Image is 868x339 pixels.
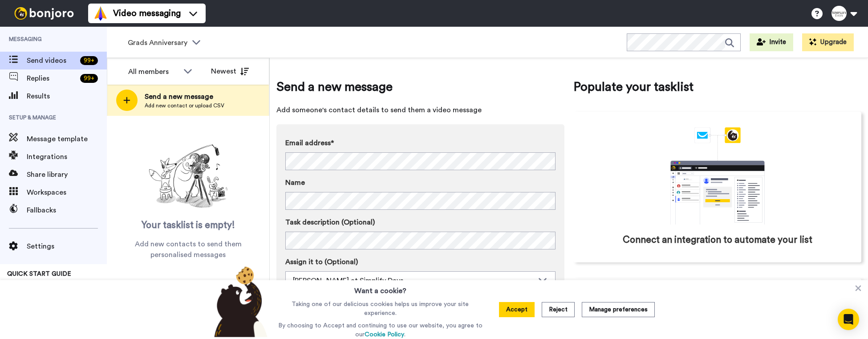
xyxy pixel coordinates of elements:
[27,134,107,144] span: Message template
[142,219,235,232] span: Your tasklist is empty!
[27,205,107,216] span: Fallbacks
[27,151,107,162] span: Integrations
[276,78,564,96] span: Send a new message
[204,62,256,80] button: Newest
[128,66,179,77] div: All members
[93,6,108,20] img: vm-color.svg
[80,56,98,65] div: 99 +
[838,309,859,330] div: Open Intercom Messenger
[582,302,655,317] button: Manage preferences
[27,169,107,180] span: Share library
[542,302,575,317] button: Reject
[285,257,556,267] label: Assign it to (Optional)
[573,78,861,96] span: Populate your tasklist
[27,241,107,252] span: Settings
[128,37,187,48] span: Grads Anniversary
[285,138,556,148] label: Email address*
[276,105,564,115] span: Add someone's contact details to send them a video message
[7,271,71,277] span: QUICK START GUIDE
[276,321,485,339] p: By choosing to Accept and continuing to use our website, you agree to our .
[750,33,793,51] button: Invite
[145,91,224,102] span: Send a new message
[120,239,256,260] span: Add new contacts to send them personalised messages
[499,302,535,317] button: Accept
[365,331,404,338] a: Cookie Policy
[80,74,98,83] div: 99 +
[206,266,272,337] img: bear-with-cookie.png
[27,187,107,198] span: Workspaces
[27,73,77,84] span: Replies
[802,33,854,51] button: Upgrade
[354,280,406,296] h3: Want a cookie?
[623,233,812,247] span: Connect an integration to automate your list
[145,102,224,109] span: Add new contact or upload CSV
[293,275,534,286] div: [PERSON_NAME] at Simplify Days
[113,7,181,20] span: Video messaging
[27,55,77,66] span: Send videos
[27,91,107,102] span: Results
[651,127,784,225] div: animation
[11,7,77,20] img: bj-logo-header-white.svg
[276,300,485,318] p: Taking one of our delicious cookies helps us improve your site experience.
[144,141,233,212] img: ready-set-action.png
[285,177,305,188] span: Name
[285,217,556,228] label: Task description (Optional)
